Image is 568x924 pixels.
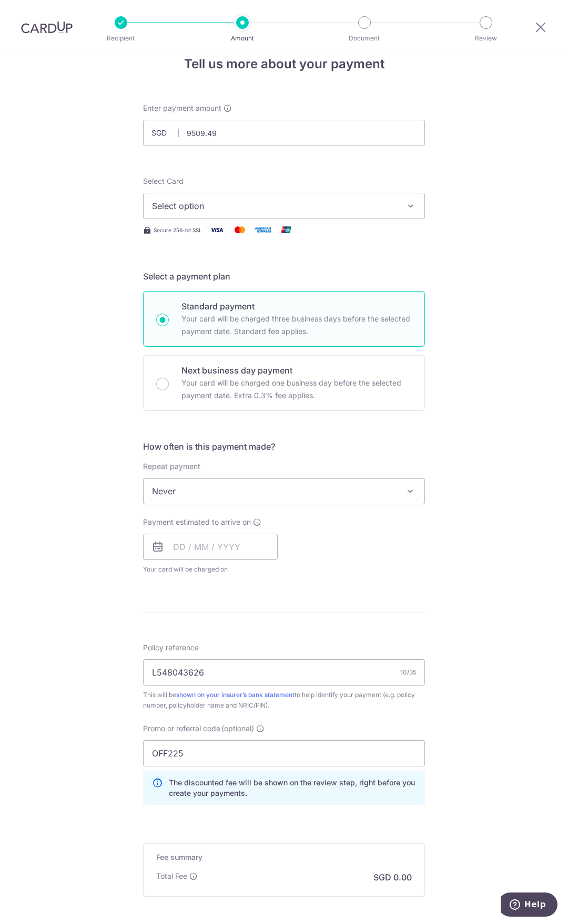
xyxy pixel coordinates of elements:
[181,300,412,313] p: Standard payment
[143,440,425,453] h5: How often is this payment made?
[181,313,412,338] p: Your card will be charged three business days before the selected payment date. Standard fee appl...
[82,33,160,44] p: Recipient
[143,177,184,185] span: translation missing: en.payables.payment_networks.credit_card.summary.labels.select_card
[143,517,251,527] span: Payment estimated to arrive on
[143,534,278,560] input: DD / MM / YYYY
[206,223,227,236] img: Visa
[373,871,412,884] p: SGD 0.00
[143,564,278,575] span: Your card will be charged on
[21,21,73,34] img: CardUp
[143,193,425,219] button: Select option
[151,128,179,138] span: SGD
[154,226,202,234] span: Secure 256-bit SSL
[276,223,297,236] img: Union Pay
[143,103,221,113] span: Enter payment amount
[252,223,273,236] img: American Express
[143,270,425,283] h5: Select a payment plan
[501,892,557,919] iframe: Opens a widget where you can find more information
[169,777,416,798] p: The discounted fee will be shown on the review step, right before you create your payments.
[144,479,424,504] span: Never
[176,691,295,699] a: shown on your insurer’s bank statement
[204,33,281,44] p: Amount
[152,200,397,212] span: Select option
[156,871,187,881] p: Total Fee
[143,461,200,472] label: Repeat payment
[156,852,412,863] h5: Fee summary
[181,364,412,377] p: Next business day payment
[143,478,425,504] span: Never
[326,33,403,44] p: Document
[143,642,199,653] label: Policy reference
[447,33,525,44] p: Review
[181,377,412,402] p: Your card will be charged one business day before the selected payment date. Extra 0.3% fee applies.
[143,120,425,146] input: 0.00
[400,667,417,678] div: 10/35
[143,690,425,711] div: This will be to help identify your payment (e.g. policy number, policyholder name and NRIC/FIN).
[143,55,425,74] h4: Tell us more about your payment
[229,223,250,236] img: Mastercard
[221,723,254,734] span: (optional)
[143,723,220,734] span: Promo or referral code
